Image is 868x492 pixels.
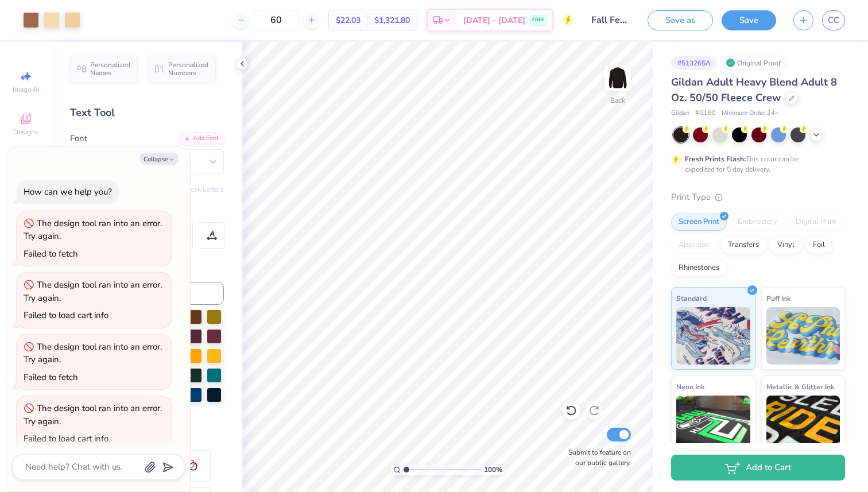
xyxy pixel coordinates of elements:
div: The design tool ran into an error. Try again. [24,402,162,427]
label: Submit to feature on our public gallery. [562,447,631,468]
span: Gildan [671,109,689,118]
button: Collapse [140,153,179,165]
div: Text Tool [70,105,224,121]
div: The design tool ran into an error. Try again. [24,341,162,366]
span: Gildan Adult Heavy Blend Adult 8 Oz. 50/50 Fleece Crew [671,75,837,104]
div: # 513265A [671,56,717,70]
input: – – [254,10,299,30]
div: The design tool ran into an error. Try again. [24,279,162,304]
img: Metallic & Glitter Ink [766,396,840,453]
span: Puff Ink [766,292,790,304]
img: Standard [676,307,750,365]
div: Failed to fetch [24,248,78,259]
span: FREE [532,16,544,24]
a: CC [822,10,845,30]
div: Vinyl [770,237,802,254]
span: CC [828,14,839,27]
div: Digital Print [788,214,844,231]
span: Neon Ink [676,381,704,393]
div: Failed to load cart info [24,433,108,444]
img: Neon Ink [676,396,750,453]
div: The design tool ran into an error. Try again. [24,218,162,242]
div: Original Proof [723,56,787,70]
span: Personalized Numbers [168,61,209,77]
div: Rhinestones [671,259,727,277]
span: Minimum Order: 24 + [722,109,779,118]
img: Puff Ink [766,307,840,365]
div: Transfers [720,237,766,254]
img: Back [606,67,629,90]
div: This color can be expedited for 5 day delivery. [685,154,826,175]
span: # G180 [695,109,716,118]
span: Image AI [13,85,40,94]
label: Font [70,132,87,145]
span: [DATE] - [DATE] [463,14,525,26]
button: Save [722,10,776,30]
strong: Fresh Prints Flash: [685,154,746,164]
button: Add to Cart [671,455,845,481]
span: Personalized Names [90,61,131,77]
span: $1,321.80 [374,14,410,26]
div: Failed to fetch [24,371,78,383]
div: Embroidery [730,214,785,231]
div: Foil [805,237,832,254]
div: Print Type [671,191,845,204]
span: Metallic & Glitter Ink [766,381,834,393]
div: Back [610,95,625,106]
div: Screen Print [671,214,727,231]
div: Applique [671,237,717,254]
div: How can we help you? [24,186,112,197]
input: Untitled Design [583,9,639,32]
div: Add Font [179,132,224,145]
div: Failed to load cart info [24,309,108,321]
span: Designs [13,127,38,137]
span: Standard [676,292,707,304]
span: 100 % [484,464,502,475]
span: $22.03 [336,14,361,26]
button: Save as [648,10,713,30]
